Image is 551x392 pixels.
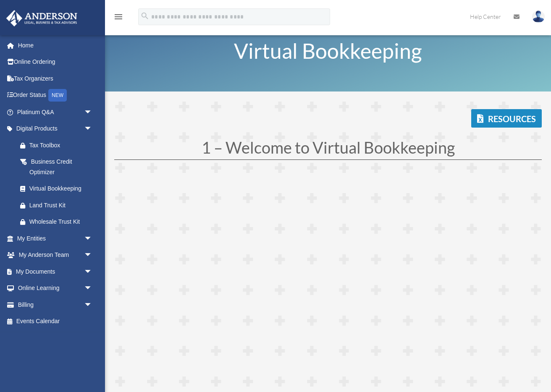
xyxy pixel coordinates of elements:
div: Wholesale Trust Kit [29,217,94,227]
a: Business Credit Optimizer [12,154,105,180]
a: menu [113,15,123,22]
div: Business Credit Optimizer [29,157,94,177]
div: Land Trust Kit [29,200,94,211]
a: My Entitiesarrow_drop_down [6,230,105,247]
span: arrow_drop_down [84,230,101,247]
span: arrow_drop_down [84,247,101,264]
a: My Anderson Teamarrow_drop_down [6,247,105,264]
a: Digital Productsarrow_drop_down [6,120,105,137]
a: Wholesale Trust Kit [12,214,105,230]
a: Billingarrow_drop_down [6,296,105,313]
a: Land Trust Kit [12,197,105,214]
span: Virtual Bookkeeping [234,38,422,63]
span: arrow_drop_down [84,263,101,280]
a: Virtual Bookkeeping [12,180,101,197]
div: NEW [48,89,67,102]
a: My Documentsarrow_drop_down [6,263,105,280]
a: Tax Organizers [6,70,105,87]
div: Tax Toolbox [29,140,94,151]
span: arrow_drop_down [84,296,101,314]
img: Anderson Advisors Platinum Portal [4,10,80,26]
i: menu [113,12,123,22]
a: Tax Toolbox [12,137,105,154]
a: Online Ordering [6,54,105,71]
span: arrow_drop_down [84,104,101,121]
a: Resources [471,109,542,128]
img: User Pic [532,10,545,23]
a: Order StatusNEW [6,87,105,104]
i: search [140,11,150,21]
a: Online Learningarrow_drop_down [6,280,105,297]
a: Home [6,37,105,54]
a: Events Calendar [6,313,105,330]
span: arrow_drop_down [84,120,101,138]
h1: 1 – Welcome to Virtual Bookkeeping [114,139,542,159]
div: Virtual Bookkeeping [29,183,90,194]
a: Platinum Q&Aarrow_drop_down [6,104,105,120]
span: arrow_drop_down [84,280,101,297]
